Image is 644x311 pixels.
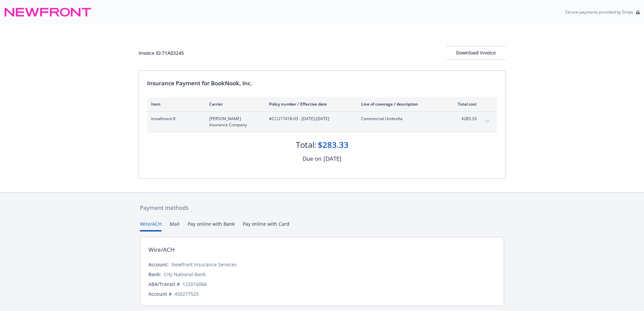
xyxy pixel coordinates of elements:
div: Invoice ID: 71A03245 [139,49,184,57]
div: Insurance Payment for BookNook, Inc. [147,79,497,88]
div: Newfront Insurance Services [171,261,237,268]
div: Wire/ACH [148,245,175,254]
div: Total cost [451,101,477,107]
span: [PERSON_NAME] Insurance Company [209,116,258,128]
div: Total: [296,139,316,151]
div: City National Bank [164,271,206,278]
div: ABA/Transit # [148,281,180,288]
button: Wire/ACH [140,220,162,231]
div: Line of coverage / description [361,101,440,107]
div: $283.33 [318,139,349,151]
button: Mail [170,220,180,231]
div: [DATE] [324,154,341,163]
span: Commercial Umbrella [361,116,440,122]
div: Payment methods [140,203,504,212]
button: Download Invoice [446,46,505,60]
button: Pay online with Card [243,220,289,231]
div: 122016066 [183,281,207,288]
div: Bank: [148,271,161,278]
div: Due on [303,154,321,163]
div: Account: [148,261,169,268]
div: 450277525 [174,290,199,297]
p: Secure payments provided by Stripe [565,9,633,15]
span: Installment 8 [151,116,198,122]
span: $283.33 [451,116,477,122]
div: Account # [148,290,172,297]
span: #CCU17418-03 - [DATE]-[DATE] [269,116,350,122]
div: Download Invoice [446,46,505,59]
div: Item [151,101,198,107]
div: Policy number / Effective date [269,101,350,107]
button: expand content [482,116,493,127]
div: Carrier [209,101,258,107]
div: Installment 8[PERSON_NAME] Insurance Company#CCU17418-03 - [DATE]-[DATE]Commercial Umbrella$283.3... [147,112,497,132]
button: Pay online with Bank [188,220,235,231]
